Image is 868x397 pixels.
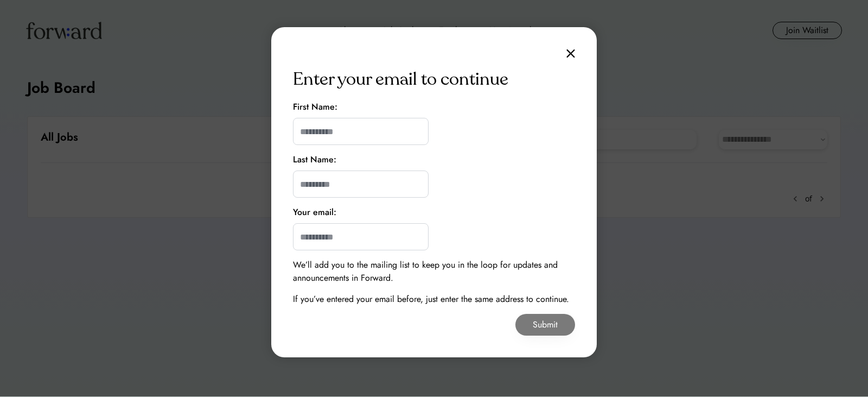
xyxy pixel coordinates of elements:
div: Enter your email to continue [293,66,508,92]
div: Your email: [293,206,336,219]
div: We’ll add you to the mailing list to keep you in the loop for updates and announcements in Forward. [293,259,575,285]
img: close.svg [566,49,575,58]
div: If you’ve entered your email before, just enter the same address to continue. [293,293,569,306]
div: First Name: [293,100,337,114]
div: Last Name: [293,153,336,166]
button: Submit [515,314,575,336]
